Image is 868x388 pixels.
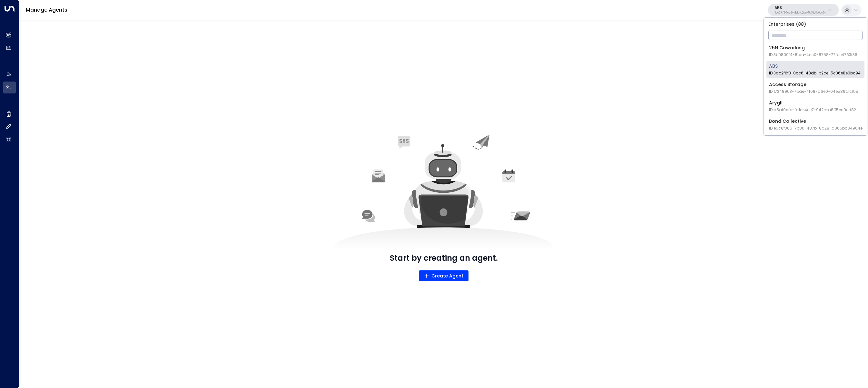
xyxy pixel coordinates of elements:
[769,100,856,113] div: Arygll
[769,44,857,58] div: 25N Coworking
[769,63,861,76] div: ABS
[424,272,464,280] span: Create Agent
[766,20,864,28] p: Enterprises ( 88 )
[768,4,839,16] button: ABS3dc2f6f3-0cc6-48db-b2ce-5c36e8e0bc94
[390,252,498,264] p: Start by creating an agent.
[769,89,858,94] span: ID: 17248963-7bae-4f68-a6e0-04e589c1c15e
[769,52,857,58] span: ID: 3b9800f4-81ca-4ec0-8758-72fbe4763f36
[769,118,863,131] div: Bond Collective
[419,270,469,281] button: Create Agent
[26,6,67,14] a: Manage Agents
[774,6,826,10] p: ABS
[769,70,861,76] span: ID: 3dc2f6f3-0cc6-48db-b2ce-5c36e8e0bc94
[769,125,863,131] span: ID: e5c8f306-7b86-487b-8d28-d066bc04964e
[769,81,858,94] div: Access Storage
[774,12,826,14] p: 3dc2f6f3-0cc6-48db-b2ce-5c36e8e0bc94
[769,107,856,113] span: ID: d5af0cfb-fa1e-4ee7-942e-a8ff5ec9ed82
